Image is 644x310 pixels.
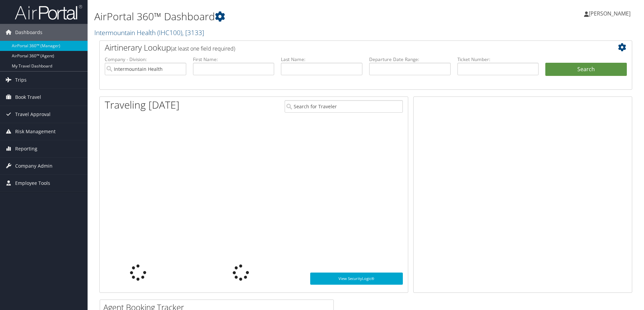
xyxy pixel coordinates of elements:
[15,140,37,157] span: Reporting
[105,42,582,53] h2: Airtinerary Lookup
[545,63,627,76] button: Search
[94,9,456,24] h1: AirPortal 360™ Dashboard
[15,123,56,140] span: Risk Management
[310,273,403,285] a: View SecurityLogic®
[369,56,451,63] label: Departure Date Range:
[94,28,204,37] a: Intermountain Health
[105,56,186,63] label: Company - Division:
[281,56,362,63] label: Last Name:
[15,89,41,106] span: Book Travel
[584,3,637,24] a: [PERSON_NAME]
[285,100,403,113] input: Search for Traveler
[15,4,82,20] img: airportal-logo.png
[105,98,180,112] h1: Traveling [DATE]
[15,175,50,192] span: Employee Tools
[457,56,539,63] label: Ticket Number:
[182,28,204,37] span: , [ 3133 ]
[193,56,275,63] label: First Name:
[171,45,235,52] span: (at least one field required)
[15,158,53,174] span: Company Admin
[15,24,42,41] span: Dashboards
[15,72,27,88] span: Trips
[157,28,182,37] span: ( IHC100 )
[15,106,51,123] span: Travel Approval
[589,10,631,17] span: [PERSON_NAME]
